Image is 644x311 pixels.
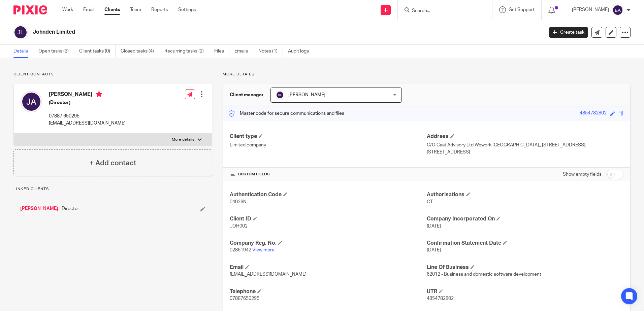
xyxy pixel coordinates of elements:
[38,45,74,58] a: Open tasks (2)
[427,191,623,198] h4: Authorisations
[230,191,426,198] h4: Authentication Code
[612,5,623,15] img: svg%3E
[427,224,441,229] span: [DATE]
[83,6,94,13] a: Email
[230,133,426,140] h4: Client type
[13,186,212,192] p: Linked clients
[13,5,47,14] img: Pixie
[151,6,168,13] a: Reports
[230,264,426,271] h4: Email
[230,248,251,252] span: 02861942
[62,205,79,212] span: Director
[178,6,196,13] a: Settings
[230,224,248,229] span: JOH002
[427,133,623,140] h4: Address
[427,288,623,295] h4: UTR
[230,215,426,222] h4: Client ID
[214,45,229,58] a: Files
[230,200,247,204] span: 04026N
[230,240,426,247] h4: Company Reg. No.
[427,215,623,222] h4: Company Incorporated On
[258,45,283,58] a: Notes (1)
[79,45,116,58] a: Client tasks (0)
[427,149,623,155] p: [STREET_ADDRESS]
[49,99,126,106] h5: (Director)
[427,240,623,247] h4: Confirmation Statement Date
[427,296,454,301] span: 4854782802
[230,296,259,301] span: 07887650295
[549,27,588,38] a: Create task
[228,110,344,117] p: Master code for secure communications and files
[13,25,28,39] img: svg%3E
[427,248,441,252] span: [DATE]
[230,142,426,148] p: Limited company
[13,45,33,58] a: Details
[49,91,126,99] h4: [PERSON_NAME]
[21,91,42,112] img: svg%3E
[62,6,73,13] a: Work
[427,142,623,148] p: C/O Caat Advisory Ltd Wework [GEOGRAPHIC_DATA],, [STREET_ADDRESS],
[13,72,212,77] p: Client contacts
[427,272,541,277] span: 62012 - Business and domestic software development
[230,92,264,98] h3: Client manager
[164,45,209,58] a: Recurring tasks (2)
[288,45,314,58] a: Audit logs
[20,205,58,212] a: [PERSON_NAME]
[230,272,307,277] span: [EMAIL_ADDRESS][DOMAIN_NAME]
[572,6,609,13] p: [PERSON_NAME]
[230,172,426,177] h4: CUSTOM FIELDS
[49,113,126,119] p: 07887 650295
[252,248,275,252] a: View more
[172,137,194,142] p: More details
[104,6,120,13] a: Clients
[130,6,141,13] a: Team
[509,7,535,12] span: Get Support
[33,29,438,36] h2: Johnden Limited
[427,200,433,204] span: CT
[223,72,631,77] p: More details
[234,45,253,58] a: Emails
[288,93,325,97] span: [PERSON_NAME]
[121,45,159,58] a: Closed tasks (4)
[49,120,126,127] p: [EMAIL_ADDRESS][DOMAIN_NAME]
[580,110,607,117] div: 4854782802
[411,8,472,14] input: Search
[89,158,136,168] h4: + Add contact
[230,288,426,295] h4: Telephone
[563,171,602,178] label: Show empty fields
[427,264,623,271] h4: Line Of Business
[276,91,284,99] img: svg%3E
[96,91,102,98] i: Primary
